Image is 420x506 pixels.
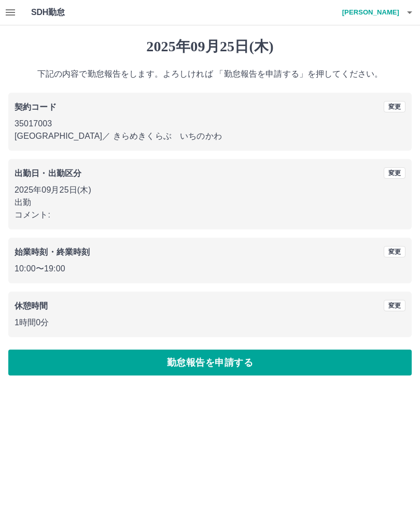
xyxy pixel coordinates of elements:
button: 勤怠報告を申請する [8,350,412,375]
p: 10:00 〜 19:00 [15,263,405,275]
p: 35017003 [15,118,405,130]
b: 契約コード [15,103,57,111]
p: 下記の内容で勤怠報告をします。よろしければ 「勤怠報告を申請する」を押してください。 [8,68,412,80]
b: 休憩時間 [15,301,48,310]
p: 出勤 [15,196,405,209]
p: [GEOGRAPHIC_DATA] ／ きらめきくらぶ いちのかわ [15,130,405,142]
b: 出勤日・出勤区分 [15,169,81,178]
h1: 2025年09月25日(木) [8,38,412,55]
button: 変更 [384,246,405,257]
p: 1時間0分 [15,316,405,329]
button: 変更 [384,101,405,112]
p: 2025年09月25日(木) [15,184,405,196]
p: コメント: [15,209,405,221]
b: 始業時刻・終業時刻 [15,248,90,256]
button: 変更 [384,167,405,179]
button: 変更 [384,300,405,311]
